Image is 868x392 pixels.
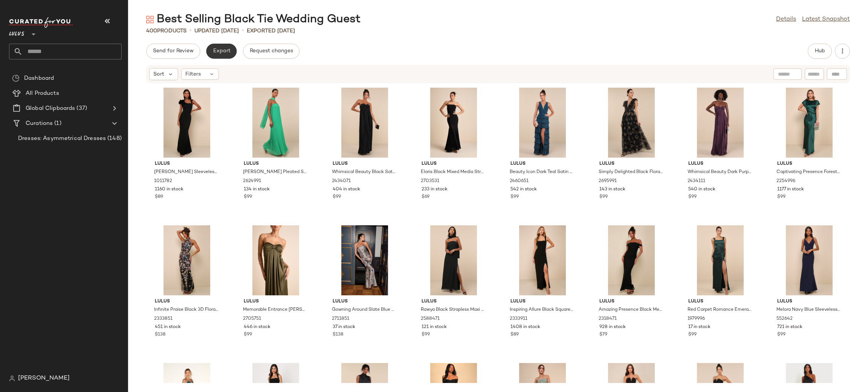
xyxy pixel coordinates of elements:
[155,161,219,167] span: Lulus
[26,104,75,113] span: Global Clipboards
[333,331,343,338] span: $138
[504,88,581,158] img: 11902881_2460651.jpg
[332,316,349,322] span: 2711851
[599,178,617,185] span: 2695991
[185,70,201,78] span: Filters
[333,324,355,331] span: 37 in stock
[26,89,59,98] span: All Products
[333,186,360,193] span: 404 in stock
[327,88,403,158] img: 11789001_2434071.jpg
[26,119,53,128] span: Curations
[422,194,429,201] span: $69
[421,169,485,176] span: Elaris Black Mixed Media Strapless Maxi Dress
[421,316,440,322] span: 2588471
[599,307,663,313] span: Amazing Presence Black Mesh Ruched Column Maxi Dress
[9,375,15,381] img: svg%3e
[18,134,106,143] span: Dresses: Asymmetrical Dresses
[332,169,396,176] span: Whimsical Beauty Black Satin Plisse Strapless Maxi Dress
[243,307,307,313] span: Memorable Entrance [PERSON_NAME] Strapless Satin Maxi Dress
[243,178,261,185] span: 2624991
[155,324,181,331] span: 451 in stock
[688,169,752,176] span: Whimsical Beauty Dark Purple Satin Plisse Strapless Maxi Dress
[599,194,608,201] span: $99
[416,225,492,295] img: 12477121_2588471.jpg
[599,324,626,331] span: 928 in stock
[688,331,697,338] span: $99
[815,48,825,54] span: Hub
[149,88,225,158] img: 11133961_1011782.jpg
[153,70,164,78] span: Sort
[155,186,183,193] span: 1160 in stock
[422,324,447,331] span: 121 in stock
[777,186,804,193] span: 1177 in stock
[510,194,519,201] span: $99
[777,161,841,167] span: Lulus
[212,48,230,54] span: Export
[249,48,293,54] span: Request changes
[776,178,795,185] span: 2254996
[9,17,73,28] img: cfy_white_logo.C9jOOHJF.svg
[688,178,705,185] span: 2434111
[688,324,711,331] span: 17 in stock
[332,178,351,185] span: 2434071
[599,186,625,193] span: 143 in stock
[688,316,705,322] span: 1979996
[776,307,840,313] span: Melora Navy Blue Sleeveless Maxi Dress
[777,194,785,201] span: $99
[244,194,252,201] span: $99
[510,316,527,322] span: 2333911
[153,48,194,54] span: Send for Review
[244,161,308,167] span: Lulus
[593,225,669,295] img: 11372421_2318471.jpg
[422,186,448,193] span: 233 in stock
[333,194,341,201] span: $99
[599,316,617,322] span: 2318471
[155,194,163,201] span: $89
[416,88,492,158] img: 2703531_02_front_2025-07-09.jpg
[206,44,237,59] button: Export
[688,307,752,313] span: Red Carpet Romance Emerald Green Satin Square Neck Maxi Dress
[599,161,663,167] span: Lulus
[682,225,758,295] img: 12619521_1979996.jpg
[510,298,575,305] span: Lulus
[777,324,802,331] span: 721 in stock
[242,26,244,35] span: •
[771,225,847,295] img: 11393701_552642.jpg
[802,15,850,24] a: Latest Snapshot
[146,44,200,59] button: Send for Review
[422,298,486,305] span: Lulus
[510,186,537,193] span: 542 in stock
[146,12,361,27] div: Best Selling Black Tie Wedding Guest
[808,44,832,59] button: Hub
[421,178,439,185] span: 2703531
[599,298,663,305] span: Lulus
[244,298,308,305] span: Lulus
[154,307,218,313] span: Infinite Praise Black 3D Floral Embroidered Halter Maxi Dress
[688,298,752,305] span: Lulus
[422,161,486,167] span: Lulus
[18,374,70,383] span: [PERSON_NAME]
[149,225,225,295] img: 11478501_2333851.jpg
[333,161,397,167] span: Lulus
[327,225,403,295] img: 13025541_2711851.jpg
[510,331,519,338] span: $89
[247,27,295,35] p: Exported [DATE]
[238,88,314,158] img: 12615501_2624991.jpg
[155,331,165,338] span: $138
[189,26,191,35] span: •
[776,15,796,24] a: Details
[154,178,172,185] span: 1011782
[422,331,430,338] span: $99
[154,316,173,322] span: 2333851
[776,316,793,322] span: 552642
[776,169,840,176] span: Captivating Presence Forest Green Satin Cowl Back Maxi Dress
[333,298,397,305] span: Lulus
[688,186,715,193] span: 540 in stock
[504,225,581,295] img: 11503681_2333911.jpg
[146,16,154,23] img: svg%3e
[194,27,239,35] p: updated [DATE]
[593,88,669,158] img: 2695991_01_hero.jpg
[599,169,663,176] span: Simply Delighted Black Floral Mesh Ruffled Backless Maxi Dress
[688,161,752,167] span: Lulus
[510,169,574,176] span: Beauty Icon Dark Teal Satin Pleated Tiered Lace-Up Maxi Dress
